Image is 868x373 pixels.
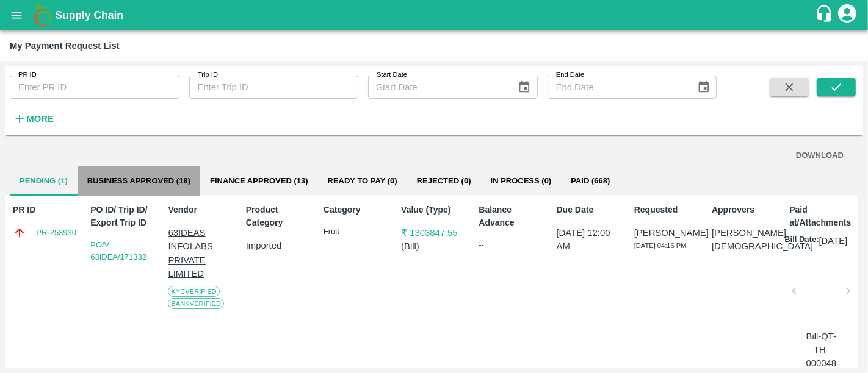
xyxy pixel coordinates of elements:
[836,2,858,28] div: account of current user
[318,166,407,196] button: Ready To Pay (0)
[10,76,179,99] input: Enter PR ID
[561,166,620,196] button: Paid (668)
[815,4,836,26] div: customer-support
[198,70,218,80] label: Trip ID
[557,204,623,216] p: Due Date
[10,166,78,196] button: Pending (1)
[401,204,467,216] p: Value (Type)
[692,76,715,99] button: Choose date
[324,204,389,216] p: Category
[168,226,234,280] p: 63IDEAS INFOLABS PRIVATE LIMITED
[168,298,224,309] span: Bank Verified
[90,204,156,229] p: PO ID/ Trip ID/ Export Trip ID
[324,226,389,238] p: Fruit
[36,227,76,239] a: PR-253930
[246,204,312,229] p: Product Category
[556,70,584,80] label: End Date
[513,76,536,99] button: Choose date
[712,204,778,216] p: Approvers
[479,204,544,229] p: Balance Advance
[189,76,359,99] input: Enter Trip ID
[791,145,848,166] button: DOWNLOAD
[799,330,843,371] p: Bill-QT-TH-000048
[31,3,55,27] img: logo
[55,9,123,21] b: Supply Chain
[784,234,819,247] p: Bill Date:
[2,1,31,29] button: open drawer
[13,204,79,216] p: PR ID
[634,242,687,249] span: [DATE] 04:16 PM
[246,239,312,252] p: Imported
[377,70,407,80] label: Start Date
[168,204,234,216] p: Vendor
[55,7,815,24] a: Supply Chain
[168,286,219,297] span: KYC Verified
[368,76,508,99] input: Start Date
[78,166,200,196] button: Business Approved (18)
[634,204,700,216] p: Requested
[200,166,318,196] button: Finance Approved (13)
[819,234,848,247] p: [DATE]
[90,240,146,261] a: PO/V 63IDEA/171332
[481,166,562,196] button: In Process (0)
[18,70,37,80] label: PR ID
[10,108,57,129] button: More
[548,76,687,99] input: End Date
[479,239,544,251] div: --
[401,240,467,253] p: ( Bill )
[634,226,700,240] p: [PERSON_NAME]
[10,38,120,54] div: My Payment Request List
[712,226,778,254] p: [PERSON_NAME][DEMOGRAPHIC_DATA]
[789,204,855,229] p: Paid at/Attachments
[407,166,481,196] button: Rejected (0)
[401,226,467,240] p: ₹ 1303847.55
[557,226,623,254] p: [DATE] 12:00 AM
[26,114,54,124] strong: More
